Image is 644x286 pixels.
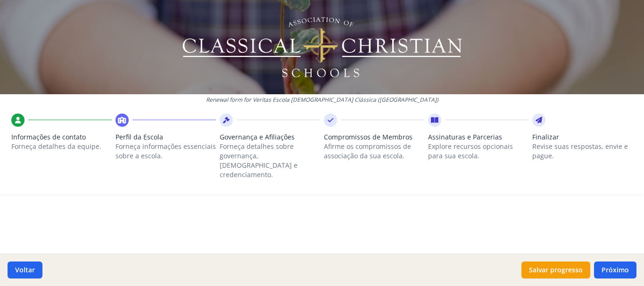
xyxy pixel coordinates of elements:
[428,142,513,160] font: Explore recursos opcionais para sua escola.
[602,265,629,274] font: Próximo
[181,14,463,80] img: Logotipo
[324,132,413,141] font: Compromissos de Membros
[521,261,590,278] button: Salvar progresso
[324,142,411,160] font: Afirme os compromissos de associação da sua escola.
[220,132,295,141] font: Governança e Afiliações
[594,261,636,278] button: Próximo
[220,142,297,179] font: Forneça detalhes sobre governança, [DEMOGRAPHIC_DATA] e credenciamento.
[11,142,101,151] font: Forneça detalhes da equipe.
[116,142,216,160] font: Forneça informações essenciais sobre a escola.
[8,261,42,278] button: Voltar
[11,132,86,141] font: Informações de contato
[15,265,35,274] font: Voltar
[428,132,502,141] font: Assinaturas e Parcerias
[529,265,583,274] font: Salvar progresso
[532,132,559,141] font: Finalizar
[532,142,628,160] font: Revise suas respostas, envie e pague.
[116,132,163,141] font: Perfil da Escola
